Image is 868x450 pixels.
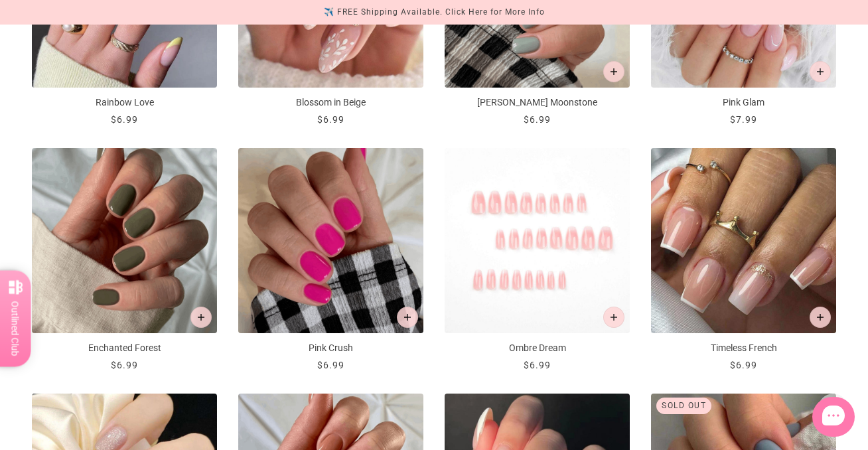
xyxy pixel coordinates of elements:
button: Add to cart [397,307,418,328]
a: Timeless French [651,148,836,372]
p: [PERSON_NAME] Moonstone [445,96,630,110]
span: $6.99 [111,360,138,370]
button: Add to cart [603,307,624,328]
span: $6.99 [730,360,757,370]
a: Ombre Dream [445,148,630,372]
span: $6.99 [111,114,138,125]
img: Pink Crush-Press on Manicure-Outlined [238,148,423,333]
img: Ombré Dream - Press On Nails [445,148,630,333]
a: Enchanted Forest [32,148,217,372]
span: $7.99 [730,114,757,125]
p: Blossom in Beige [238,96,423,110]
span: $6.99 [317,360,344,370]
p: Pink Glam [651,96,836,110]
button: Add to cart [810,307,831,328]
span: $6.99 [524,360,551,370]
p: Pink Crush [238,341,423,355]
p: Ombre Dream [445,341,630,355]
img: Enchanted Forest-Press on Manicure-Outlined [32,148,217,333]
button: Add to cart [603,61,624,82]
div: ✈️ FREE Shipping Available. Click Here for More Info [324,5,545,19]
button: Add to cart [190,307,212,328]
span: $6.99 [317,114,344,125]
span: $6.99 [524,114,551,125]
button: Add to cart [810,61,831,82]
p: Rainbow Love [32,96,217,110]
a: Pink Crush [238,148,423,372]
p: Timeless French [651,341,836,355]
p: Enchanted Forest [32,341,217,355]
div: Sold out [656,398,711,414]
